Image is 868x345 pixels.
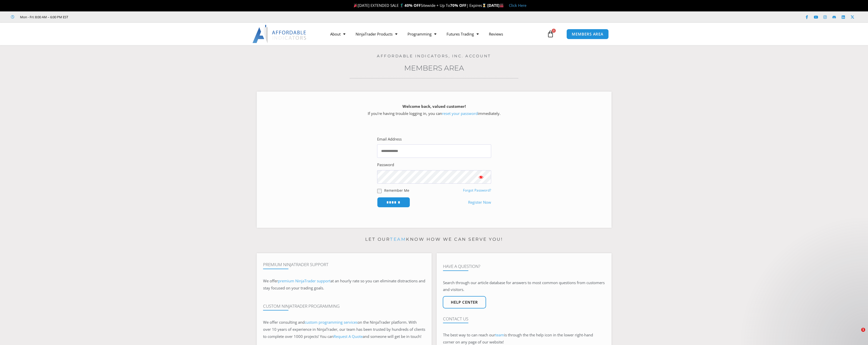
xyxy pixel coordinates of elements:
span: We offer [263,278,278,283]
img: 🎉 [354,4,358,7]
a: Request A Quote [334,334,363,339]
label: Remember Me [384,188,409,193]
a: Affordable Indicators, Inc. Account [377,54,491,58]
strong: Welcome back, valued customer! [402,104,466,109]
a: team [390,237,406,242]
label: Password [377,161,394,168]
a: NinjaTrader Products [350,28,402,40]
span: [DATE] EXTENDED SALE 🏌️‍♂️ Sitewide + Up To | Expires [353,3,487,8]
span: 1 [861,328,865,332]
h4: Premium NinjaTrader Support [263,262,425,267]
span: 0 [552,29,556,33]
strong: 40% OFF [404,3,421,8]
a: Members Area [404,64,464,72]
a: Programming [402,28,441,40]
iframe: Customer reviews powered by Trustpilot [75,14,151,20]
span: MEMBERS AREA [572,32,603,36]
a: MEMBERS AREA [566,29,609,39]
a: Forgot Password? [463,188,491,193]
span: Mon - Fri: 8:00 AM – 6:00 PM EST [19,14,68,20]
img: ⌛ [482,4,486,7]
nav: Menu [325,28,546,40]
a: About [325,28,350,40]
h4: Contact Us [443,316,605,321]
strong: 70% OFF [450,3,466,8]
p: Search through our article database for answers to most common questions from customers and visit... [443,279,605,294]
h4: Have A Question? [443,264,605,269]
span: at an hourly rate so you can eliminate distractions and stay focused on your trading goals. [263,278,425,290]
img: LogoAI | Affordable Indicators – NinjaTrader [252,25,307,43]
a: reset your password [442,111,478,116]
a: Futures Trading [441,28,484,40]
img: 🏭 [500,4,504,7]
a: custom programming services [305,320,358,325]
span: We offer consulting and [263,320,358,325]
a: 0 [539,27,562,41]
a: Register Now [468,199,491,206]
iframe: Intercom live chat [851,328,863,340]
a: Click Here [509,3,526,8]
button: Show password [471,170,491,184]
span: on the NinjaTrader platform. With over 10 years of experience in NinjaTrader, our team has been t... [263,320,425,339]
strong: [DATE] [487,3,504,8]
p: If you’re having trouble logging in, you can immediately. [266,103,603,117]
p: Let our know how we can serve you! [257,235,612,244]
span: Help center [451,300,478,304]
a: team [495,332,504,337]
a: Reviews [484,28,508,40]
label: Email Address [377,136,402,143]
a: premium NinjaTrader support [278,278,330,283]
a: Help center [443,296,486,308]
h4: Custom NinjaTrader Programming [263,304,425,309]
